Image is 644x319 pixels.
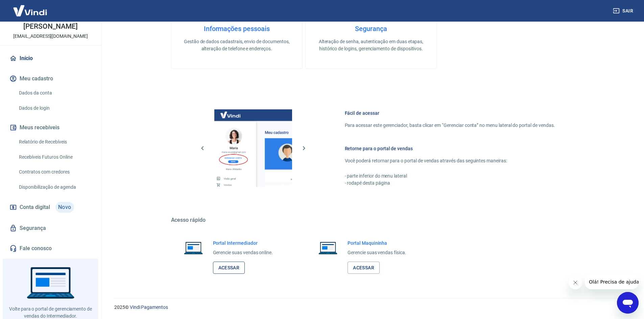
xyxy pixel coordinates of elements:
[8,221,93,236] a: Segurança
[213,240,273,246] h6: Portal Intermediador
[8,241,93,256] a: Fale conosco
[8,71,93,86] button: Meu cadastro
[585,274,639,289] iframe: Mensagem da empresa
[20,203,50,212] span: Conta digital
[16,150,93,164] a: Recebíveis Futuros Online
[345,122,555,129] p: Para acessar este gerenciador, basta clicar em “Gerenciar conta” no menu lateral do portal de ven...
[214,109,292,187] img: Imagem da dashboard mostrando o botão de gerenciar conta na sidebar no lado esquerdo
[314,240,342,256] img: Imagem de um notebook aberto
[348,240,406,246] h6: Portal Maquininha
[213,249,273,256] p: Gerencie suas vendas online.
[316,25,426,33] h4: Segurança
[345,172,555,180] p: - parte inferior do menu lateral
[23,23,77,30] p: [PERSON_NAME]
[569,276,582,289] iframe: Fechar mensagem
[612,5,636,17] button: Sair
[13,33,88,40] p: [EMAIL_ADDRESS][DOMAIN_NAME]
[345,145,555,152] h6: Retorne para o portal de vendas
[16,135,93,149] a: Relatório de Recebíveis
[8,51,93,66] a: Início
[130,304,168,310] a: Vindi Pagamentos
[348,249,406,256] p: Gerencie suas vendas física.
[171,217,571,223] h5: Acesso rápido
[345,110,555,116] h6: Fácil de acessar
[182,25,291,33] h4: Informações pessoais
[8,0,52,21] img: Vindi
[16,180,93,194] a: Disponibilização de agenda
[55,202,74,213] span: Novo
[4,5,57,10] span: Olá! Precisa de ajuda?
[316,38,426,52] p: Alteração de senha, autenticação em duas etapas, histórico de logins, gerenciamento de dispositivos.
[16,165,93,179] a: Contratos com credores
[348,262,380,274] a: Acessar
[8,120,93,135] button: Meus recebíveis
[182,38,291,52] p: Gestão de dados cadastrais, envio de documentos, alteração de telefone e endereços.
[345,180,555,187] p: - rodapé desta página
[345,157,555,164] p: Você poderá retornar para o portal de vendas através das seguintes maneiras:
[16,101,93,115] a: Dados de login
[179,240,208,256] img: Imagem de um notebook aberto
[114,304,628,311] p: 2025 ©
[8,199,93,215] a: Conta digitalNovo
[213,262,245,274] a: Acessar
[617,292,639,314] iframe: Botão para abrir a janela de mensagens
[16,86,93,100] a: Dados da conta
